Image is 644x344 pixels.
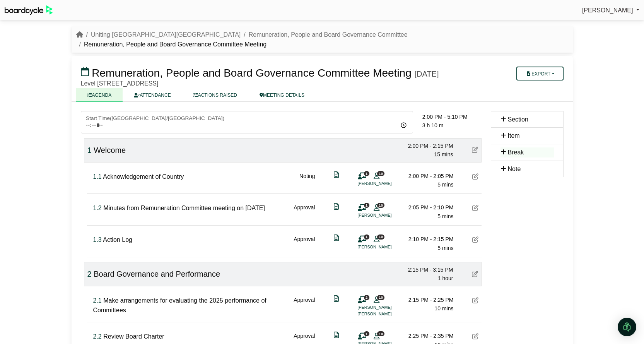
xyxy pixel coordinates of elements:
div: Approval [294,203,315,221]
li: [PERSON_NAME] [358,244,416,250]
div: 2:00 PM - 2:05 PM [400,172,454,180]
span: 15 mins [434,151,453,157]
span: 10 [377,295,384,300]
div: Approval [294,235,315,252]
div: Open Intercom Messenger [618,318,636,336]
img: BoardcycleBlackGreen-aaafeed430059cb809a45853b8cf6d952af9d84e6e89e1f1685b34bfd5cb7d64.svg [5,5,53,15]
span: 5 mins [437,245,453,251]
span: Break [508,149,524,156]
a: ATTENDANCE [123,88,182,102]
a: AGENDA [76,88,123,102]
li: [PERSON_NAME] [358,212,416,219]
span: Action Log [103,236,132,243]
span: Note [508,166,521,172]
a: MEETING DETAILS [248,88,316,102]
li: [PERSON_NAME] [358,311,416,317]
div: 2:05 PM - 2:10 PM [400,203,454,212]
span: [PERSON_NAME] [582,7,633,14]
span: Click to fine tune number [87,270,92,278]
span: 10 [377,171,384,176]
span: 1 [364,234,369,240]
li: [PERSON_NAME] [358,180,416,187]
span: Make arrangements for evaluating the 2025 performance of Committees [93,297,266,314]
div: 2:15 PM - 3:15 PM [399,265,453,274]
div: 2:00 PM - 5:10 PM [422,113,482,121]
span: Item [508,132,520,139]
span: 5 mins [437,213,453,219]
div: 2:15 PM - 2:25 PM [400,296,454,304]
span: Section [508,116,528,123]
span: 10 [377,331,384,336]
span: Click to fine tune number [93,333,102,340]
span: 2 [364,295,369,300]
span: Click to fine tune number [93,205,102,211]
a: [PERSON_NAME] [582,5,639,15]
span: Minutes from Remuneration Committee meeting on [DATE] [103,205,265,211]
span: 1 [364,331,369,336]
span: 5 mins [437,181,453,188]
span: 1 [364,203,369,208]
span: Click to fine tune number [87,146,92,154]
div: [DATE] [415,69,439,79]
nav: breadcrumb [76,30,568,50]
span: Click to fine tune number [93,297,102,304]
li: Remuneration, People and Board Governance Committee Meeting [76,39,267,50]
span: 10 mins [434,305,453,311]
span: Click to fine tune number [93,236,102,243]
li: [PERSON_NAME] [358,304,416,311]
button: Export [516,67,563,80]
span: Remuneration, People and Board Governance Committee Meeting [92,67,411,79]
span: 3 h 10 m [422,122,443,128]
div: 2:10 PM - 2:15 PM [400,235,454,243]
a: ACTIONS RAISED [182,88,248,102]
a: Remuneration, People and Board Governance Committee [249,31,408,38]
a: Uniting [GEOGRAPHIC_DATA][GEOGRAPHIC_DATA] [91,31,241,38]
span: 10 [377,234,384,240]
span: Acknowledgement of Country [103,173,184,180]
div: 2:00 PM - 2:15 PM [399,142,453,150]
span: Review Board Charter [103,333,164,340]
span: Welcome [94,146,126,154]
span: Click to fine tune number [93,173,102,180]
div: Noting [299,172,315,189]
div: 2:25 PM - 2:35 PM [400,332,454,340]
span: Board Governance and Performance [94,270,220,278]
span: Level [STREET_ADDRESS] [81,80,159,87]
span: 10 [377,203,384,208]
span: 1 hour [438,275,453,281]
span: 1 [364,171,369,176]
div: Approval [294,296,315,318]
